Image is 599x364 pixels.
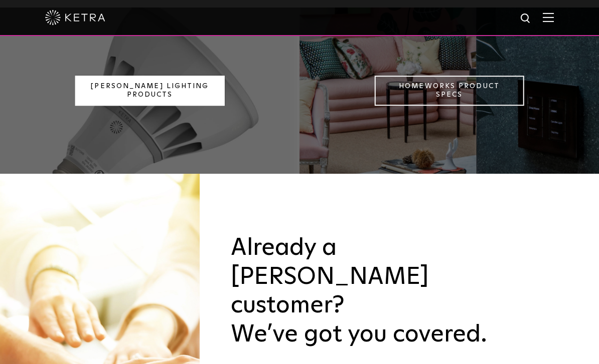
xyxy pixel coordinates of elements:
img: ketra-logo-2019-white [45,10,105,25]
img: search icon [520,13,532,25]
a: [PERSON_NAME] Lighting Products [75,76,225,106]
a: Homeworks Product Specs [374,76,524,106]
h3: Already a [PERSON_NAME] customer? We’ve got you covered. [231,234,520,349]
img: Hamburger%20Nav.svg [543,13,554,22]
